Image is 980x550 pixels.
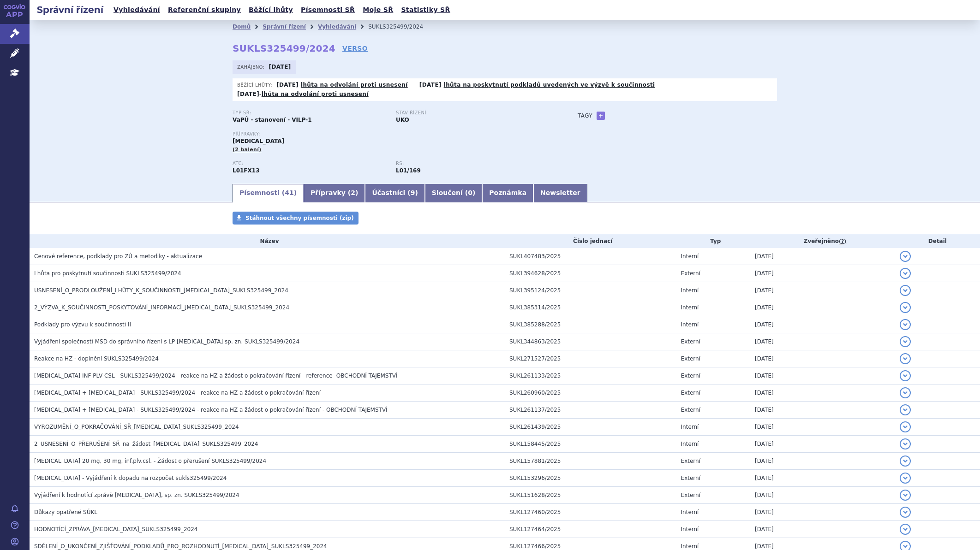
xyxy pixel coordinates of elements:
[750,234,895,248] th: Zveřejněno
[505,367,676,384] td: SUKL261133/2025
[233,138,284,144] span: [MEDICAL_DATA]
[285,189,293,196] span: 41
[444,82,655,88] a: lhůta na poskytnutí podkladů uvedených ve výzvě k součinnosti
[681,373,700,379] span: Externí
[681,304,699,311] span: Interní
[750,265,895,282] td: [DATE]
[900,353,911,364] button: detail
[900,370,911,381] button: detail
[750,520,895,538] td: [DATE]
[900,404,911,415] button: detail
[233,117,312,123] strong: VaPÚ - stanovení - VILP-1
[396,161,550,166] p: RS:
[233,43,335,54] strong: SUKLS325499/2024
[276,81,408,89] p: -
[900,268,911,279] button: detail
[750,384,895,401] td: [DATE]
[237,81,274,89] span: Běžící lhůty:
[750,282,895,299] td: [DATE]
[505,248,676,265] td: SUKL407483/2025
[34,441,258,447] span: 2_USNESENÍ_O_PŘERUŠENÍ_SŘ_na_žádost_PADCEV_SUKLS325499_2024
[304,184,365,202] a: Přípravky (2)
[900,490,911,501] button: detail
[900,302,911,313] button: detail
[165,4,244,16] a: Referenční skupiny
[681,407,700,413] span: Externí
[246,4,296,16] a: Běžící lhůty
[505,234,676,248] th: Číslo jednací
[237,91,259,97] strong: [DATE]
[34,526,198,532] span: HODNOTÍCÍ_ZPRÁVA_PADCEV_SUKLS325499_2024
[111,4,163,16] a: Vyhledávání
[263,24,306,30] a: Správní řízení
[505,401,676,418] td: SUKL261137/2025
[750,503,895,520] td: [DATE]
[505,520,676,538] td: SUKL127464/2025
[237,90,369,98] p: -
[505,469,676,486] td: SUKL153296/2025
[233,131,559,137] p: Přípravky:
[276,82,299,88] strong: [DATE]
[681,287,699,294] span: Interní
[34,390,321,396] span: Padcev + Keytruda - SUKLS325499/2024 - reakce na HZ a žádost o pokračování řízení
[342,44,368,53] a: VERSO
[233,184,304,202] a: Písemnosti (41)
[34,253,202,260] span: Cenové reference, podklady pro ZÚ a metodiky - aktualizace
[269,64,291,70] strong: [DATE]
[681,253,699,260] span: Interní
[681,424,699,430] span: Interní
[505,282,676,299] td: SUKL395124/2025
[505,333,676,350] td: SUKL344863/2025
[368,20,435,34] li: SUKLS325499/2024
[34,424,239,430] span: VYROZUMĚNÍ_O_POKRAČOVÁNÍ_SŘ_PADCEV_SUKLS325499_2024
[360,4,396,16] a: Moje SŘ
[750,299,895,316] td: [DATE]
[505,435,676,452] td: SUKL158445/2025
[750,316,895,333] td: [DATE]
[750,333,895,350] td: [DATE]
[233,110,387,116] p: Typ SŘ:
[34,475,227,481] span: PADCEV - Vyjádření k dopadu na rozpočet sukls325499/2024
[419,82,442,88] strong: [DATE]
[578,110,592,121] h3: Tagy
[681,475,700,481] span: Externí
[750,486,895,503] td: [DATE]
[34,492,239,498] span: Vyjádření k hodnotící zprávě PADCEV, sp. zn. SUKLS325499/2024
[298,4,358,16] a: Písemnosti SŘ
[365,184,424,202] a: Účastníci (9)
[396,117,409,123] strong: UKO
[396,167,421,174] strong: enfortumab vedotin
[681,270,700,277] span: Externí
[676,234,751,248] th: Typ
[233,161,387,166] p: ATC:
[468,189,472,196] span: 0
[505,384,676,401] td: SUKL260960/2025
[900,421,911,432] button: detail
[34,287,288,294] span: USNESENÍ_O_PRODLOUŽENÍ_LHŮTY_K_SOUČINNOSTI_PADCEV_SUKLS325499_2024
[34,509,97,515] span: Důkazy opatřené SÚKL
[750,435,895,452] td: [DATE]
[34,373,398,379] span: PADCEV INF PLV CSL - SUKLS325499/2024 - reakce na HZ a žádost o pokračování řízení - reference- O...
[900,387,911,398] button: detail
[681,526,699,532] span: Interní
[900,455,911,467] button: detail
[681,355,700,362] span: Externí
[233,24,251,30] a: Domů
[505,299,676,316] td: SUKL385314/2025
[30,3,111,16] h2: Správní řízení
[900,473,911,484] button: detail
[750,418,895,435] td: [DATE]
[245,215,354,221] span: Stáhnout všechny písemnosti (zip)
[900,524,911,535] button: detail
[419,81,655,89] p: -
[34,304,289,311] span: 2_VÝZVA_K_SOUČINNOSTI_POSKYTOVÁNÍ_INFORMACÍ_PADCEV_SUKLS325499_2024
[681,543,699,550] span: Interní
[681,390,700,396] span: Externí
[237,63,266,71] span: Zahájeno:
[900,319,911,330] button: detail
[681,458,700,464] span: Externí
[34,458,266,464] span: Padcev 20 mg, 30 mg, inf.plv.csl. - Žádost o přerušení SUKLS325499/2024
[839,238,846,245] abbr: (?)
[900,251,911,262] button: detail
[750,452,895,469] td: [DATE]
